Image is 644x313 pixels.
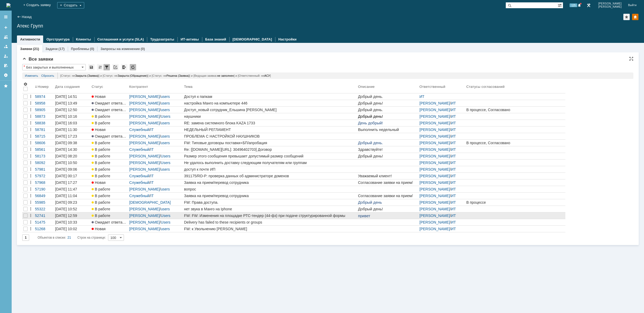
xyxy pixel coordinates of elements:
a: ИТ [451,180,456,185]
a: IT [150,147,154,152]
a: НЕДЕЛЬНЫЙ РЕГЛАМЕНТ [183,126,357,133]
th: Контрагент [128,81,183,93]
a: Проблемы [71,47,89,51]
div: [DATE] 10:02 [55,227,77,231]
span: В работе [92,114,110,119]
a: 57190 [34,186,54,192]
a: users [161,134,170,138]
img: logo [6,3,11,7]
a: ИТ [451,134,456,138]
div: НЕДЕЛЬНЫЙ РЕГЛАМЕНТ [184,128,356,132]
a: Users [161,114,171,119]
a: [PERSON_NAME] [129,214,160,218]
div: 56849 [35,194,53,198]
div: Доступ к папкам [184,94,356,99]
a: 58958 [34,100,54,106]
div: [DATE] 11:04 [55,194,77,198]
a: Users [161,154,171,158]
a: Доступ к папкам [183,93,357,100]
div: [DATE] 12:59 [55,214,77,218]
div: Контрагент [129,85,149,89]
a: В работе [91,212,128,219]
a: 57968 [34,179,54,186]
a: [PERSON_NAME] [129,161,160,165]
a: [PERSON_NAME] [129,101,160,105]
div: Тема [184,85,193,89]
a: ПРОБЛЕМА С НАСТРОЙКОЙ НАУШНИКОВ [183,133,357,139]
a: Мои заявки [2,52,10,60]
a: ИТ [451,200,456,205]
div: Ответственный [419,85,446,89]
a: ИТ [451,174,456,178]
a: [PERSON_NAME] [129,227,160,231]
a: Новая [91,93,128,100]
a: Ожидает ответа контрагента [91,107,128,113]
a: Не удалось выполнить доставку следующим получателям или группам [183,160,357,166]
a: В работе [91,166,128,173]
a: База знаний [205,37,226,41]
a: [PERSON_NAME] [129,220,160,224]
a: Заявки на командах [2,33,10,41]
a: ИТ [451,167,456,171]
a: users [161,141,170,145]
a: В работе [91,186,128,192]
a: Доступ_новый сотрудник_Ельшина [PERSON_NAME] [183,107,357,113]
a: [DATE] 10:52 [54,206,91,212]
a: [DATE] 10:16 [54,113,91,120]
a: Сбросить [41,72,54,79]
a: 58781 [34,126,54,133]
div: 52741 [35,214,53,218]
div: FW: Типовые договоры поставки+БП/апробация [184,141,356,145]
a: 58905 [34,107,54,113]
span: Ожидает ответа контрагента [92,108,144,112]
a: Новая [91,126,128,133]
a: ИТ [451,214,456,218]
div: [DATE] 17:23 [55,134,77,138]
a: ИТ [451,141,456,145]
a: 391175/RD-P: проверка данных об администраторе доменов [183,173,357,179]
div: Обновлять список [130,64,136,70]
a: Re: [[DOMAIN_NAME][URL]: 30496402703] Договор [183,146,357,153]
a: [DEMOGRAPHIC_DATA] [232,37,272,41]
a: Delivery has failed to these recipients or groups [183,219,357,225]
div: 58838 [35,121,53,125]
div: Скопировать ссылку на список [112,64,119,70]
span: В работе [92,194,110,198]
a: Служебный [129,180,149,185]
a: [PERSON_NAME] [419,194,450,198]
div: [DATE] 11:47 [55,187,77,191]
div: 58715 [35,134,53,138]
a: Users [161,214,171,218]
span: В работе [92,207,110,211]
a: ИТ [451,101,456,105]
a: В работе [91,206,128,212]
div: Экспорт списка [121,64,127,70]
a: [PERSON_NAME] [419,161,450,165]
a: [PERSON_NAME] [129,108,160,112]
div: [DATE] 14:30 [55,147,77,152]
a: Users [161,161,171,165]
span: В работе [92,154,110,158]
a: 58838 [34,120,54,126]
a: Служебный [129,194,149,198]
a: ИТ [451,154,456,158]
div: 51268 [35,227,53,231]
span: В работе [92,200,110,205]
a: ИТ [451,114,456,119]
a: Заявки [20,47,32,51]
div: Размер этого сообщения превышает допустимый размер сообщений [184,154,356,158]
a: [DATE] 17:27 [54,179,91,186]
a: [PERSON_NAME] [419,121,450,125]
div: доступ к почте ИП [184,167,356,171]
span: В работе [92,167,110,171]
div: 57190 [35,187,53,191]
a: 58873 [34,113,54,120]
div: [DATE] 10:50 [55,161,77,165]
a: [DATE] 10:02 [54,226,91,232]
div: Сохранить вид [88,64,95,70]
a: [PERSON_NAME] [419,154,450,158]
th: Тема [183,81,357,93]
div: В процессе, Согласовано [466,108,564,112]
div: 51475 [35,220,53,224]
span: Ожидает ответа контрагента [92,134,144,138]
